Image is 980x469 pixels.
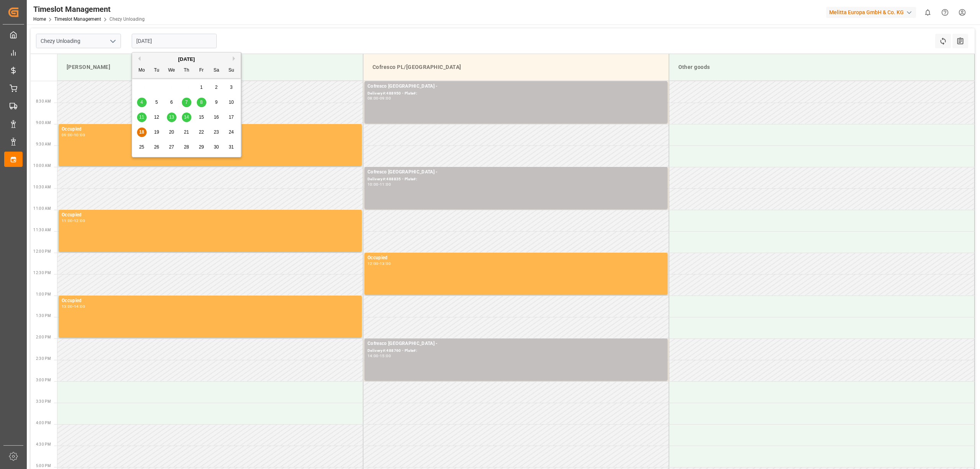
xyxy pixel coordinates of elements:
div: Choose Sunday, August 10th, 2025 [227,98,236,107]
div: Choose Wednesday, August 27th, 2025 [167,142,176,152]
div: Cofresco [GEOGRAPHIC_DATA] - [367,83,665,90]
div: Choose Wednesday, August 6th, 2025 [167,98,176,107]
span: 1:00 PM [36,292,51,296]
div: 09:00 [380,96,391,100]
div: - [73,219,74,222]
div: Mo [137,66,147,75]
span: 23 [214,129,219,135]
div: [DATE] [132,56,241,63]
div: - [379,354,380,358]
div: 15:00 [380,354,391,358]
span: 27 [169,144,174,150]
div: Choose Saturday, August 9th, 2025 [212,98,221,107]
span: 14 [184,114,189,120]
span: 17 [229,114,234,120]
div: 13:00 [380,262,391,265]
div: Choose Tuesday, August 5th, 2025 [152,98,162,107]
div: Choose Sunday, August 17th, 2025 [227,113,236,122]
span: 19 [154,129,159,135]
div: Choose Monday, August 25th, 2025 [137,142,147,152]
span: 9 [215,100,218,105]
div: - [379,262,380,265]
div: Choose Thursday, August 28th, 2025 [182,142,191,152]
div: 11:00 [62,219,73,222]
span: 15 [199,114,204,120]
div: Occupied [62,211,359,219]
span: 6 [170,100,173,105]
div: 11:00 [380,183,391,186]
button: Next Month [233,56,237,61]
span: 3:30 PM [36,399,51,404]
div: 10:00 [367,183,379,186]
div: Sa [212,66,221,75]
div: 14:00 [74,305,85,308]
div: Su [227,66,236,75]
span: 2:00 PM [36,335,51,339]
span: 10 [229,100,234,105]
div: Occupied [62,126,359,133]
span: 30 [214,144,219,150]
span: 7 [185,100,188,105]
span: 8 [200,100,203,105]
div: Choose Tuesday, August 26th, 2025 [152,142,162,152]
span: 20 [169,129,174,135]
span: 12:30 PM [33,271,51,275]
span: 21 [184,129,189,135]
div: Choose Tuesday, August 12th, 2025 [152,113,162,122]
div: 14:00 [367,354,379,358]
span: 1 [200,85,203,90]
div: Choose Friday, August 15th, 2025 [197,113,206,122]
div: Choose Thursday, August 21st, 2025 [182,127,191,137]
div: month 2025-08 [134,80,239,155]
span: 3:00 PM [36,378,51,382]
span: 22 [199,129,204,135]
span: 31 [229,144,234,150]
div: Choose Monday, August 11th, 2025 [137,113,147,122]
span: 3 [230,85,233,90]
span: 11:30 AM [33,228,51,232]
div: Choose Saturday, August 23rd, 2025 [212,127,221,137]
div: Choose Friday, August 22nd, 2025 [197,127,206,137]
span: 18 [139,129,144,135]
div: - [73,133,74,137]
div: Delivery#:488835 - Plate#: [367,176,665,183]
span: 12:00 PM [33,249,51,253]
span: 16 [214,114,219,120]
input: Type to search/select [36,34,121,48]
div: Choose Monday, August 18th, 2025 [137,127,147,137]
div: 12:00 [367,262,379,265]
span: 28 [184,144,189,150]
div: Delivery#:488760 - Plate#: [367,348,665,354]
div: Choose Monday, August 4th, 2025 [137,98,147,107]
div: Timeslot Management [33,3,145,15]
span: 26 [154,144,159,150]
a: Timeslot Management [54,16,101,22]
div: Choose Friday, August 29th, 2025 [197,142,206,152]
div: Occupied [367,254,665,262]
span: 13 [169,114,174,120]
div: Cofresco [GEOGRAPHIC_DATA] - [367,168,665,176]
span: 1:30 PM [36,314,51,318]
div: Choose Friday, August 8th, 2025 [197,98,206,107]
div: Choose Sunday, August 24th, 2025 [227,127,236,137]
span: 5:00 PM [36,464,51,468]
div: - [379,96,380,100]
span: 9:30 AM [36,142,51,146]
span: 2:30 PM [36,356,51,361]
div: 13:00 [62,305,73,308]
div: Fr [197,66,206,75]
div: Th [182,66,191,75]
span: 11 [139,114,144,120]
div: Choose Tuesday, August 19th, 2025 [152,127,162,137]
div: 09:00 [62,133,73,137]
div: Other goods [675,60,969,74]
div: Choose Thursday, August 7th, 2025 [182,98,191,107]
span: 4:00 PM [36,421,51,425]
span: 25 [139,144,144,150]
span: 5 [155,100,158,105]
span: 2 [215,85,218,90]
div: - [379,183,380,186]
span: 12 [154,114,159,120]
div: Choose Wednesday, August 13th, 2025 [167,113,176,122]
input: DD.MM.YYYY [132,34,217,48]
